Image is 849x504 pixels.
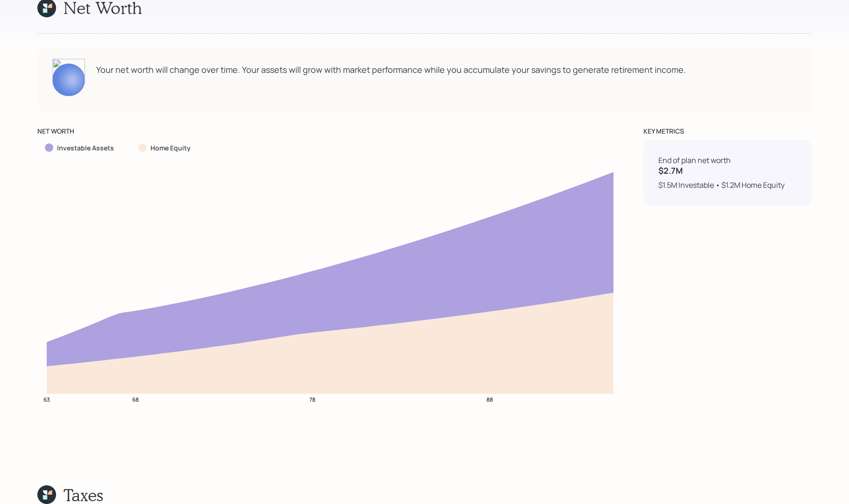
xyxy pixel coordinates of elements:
[658,166,797,176] h4: $2.7M
[132,396,139,404] tspan: 68
[643,126,812,136] div: KEY METRICS
[52,59,85,96] img: michael-russo-headshot.png
[658,155,797,166] div: End of plan net worth
[150,143,191,153] label: Home Equity
[658,179,797,191] div: $1.5M Investable • $1.2M Home Equity
[57,143,114,153] label: Investable Assets
[37,126,614,136] div: Net Worth
[43,396,50,404] tspan: 63
[96,64,686,76] div: Your net worth will change over time. Your assets will grow with market performance while you acc...
[309,396,315,404] tspan: 78
[486,396,493,404] tspan: 88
